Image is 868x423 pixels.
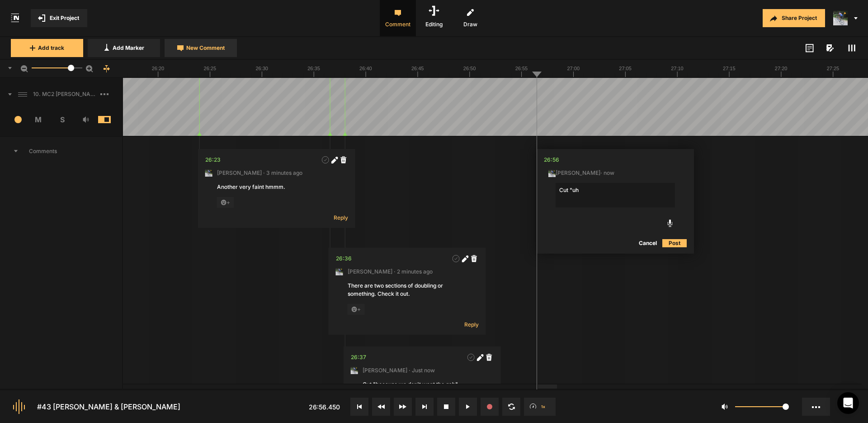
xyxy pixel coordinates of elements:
[50,114,74,125] span: S
[31,9,87,27] button: Exit Project
[524,398,556,416] button: 1x
[411,66,424,71] text: 26:45
[515,66,528,71] text: 26:55
[38,44,64,52] span: Add track
[548,170,556,177] img: ACg8ocLxXzHjWyafR7sVkIfmxRufCxqaSAR27SDjuE-ggbMy1qqdgD8=s96-c
[152,66,165,71] text: 26:20
[464,321,479,328] span: Reply
[633,238,662,249] button: Cancel
[205,155,221,164] div: 26:23.961
[463,66,476,71] text: 26:50
[363,380,482,389] div: Cut "because we don't want the gah"
[662,238,687,249] button: Post
[763,9,825,27] button: Share Project
[351,353,366,362] div: 26:37.980
[619,66,632,71] text: 27:05
[27,114,51,125] span: M
[113,44,144,52] span: Add Marker
[548,169,614,177] span: [PERSON_NAME] · now
[37,401,180,412] div: #43 [PERSON_NAME] & [PERSON_NAME]
[11,39,83,57] button: Add track
[348,282,467,298] div: There are two sections of doubling or something. Check it out.
[348,268,433,276] span: [PERSON_NAME] · 2 minutes ago
[217,197,234,208] span: +
[837,392,859,414] div: Open Intercom Messenger
[351,367,358,374] img: ACg8ocLxXzHjWyafR7sVkIfmxRufCxqaSAR27SDjuE-ggbMy1qqdgD8=s96-c
[671,66,684,71] text: 27:10
[363,366,435,375] span: [PERSON_NAME] · Just now
[348,304,365,315] span: +
[544,155,559,164] div: 26:56
[88,39,160,57] button: Add Marker
[833,11,848,25] img: ACg8ocLxXzHjWyafR7sVkIfmxRufCxqaSAR27SDjuE-ggbMy1qqdgD8=s96-c
[186,44,225,52] span: New Comment
[827,66,840,71] text: 27:25
[567,66,580,71] text: 27:00
[334,214,348,221] span: Reply
[204,66,217,71] text: 26:25
[29,90,100,98] span: 10. MC2 [PERSON_NAME] and [PERSON_NAME] Lock`
[217,169,302,177] span: [PERSON_NAME] · 3 minutes ago
[309,403,340,411] span: 26:56.450
[205,169,212,177] img: ACg8ocLxXzHjWyafR7sVkIfmxRufCxqaSAR27SDjuE-ggbMy1qqdgD8=s96-c
[359,66,372,71] text: 26:40
[217,183,336,191] div: Another very faint hmmm.
[336,268,343,275] img: ACg8ocLxXzHjWyafR7sVkIfmxRufCxqaSAR27SDjuE-ggbMy1qqdgD8=s96-c
[165,39,237,57] button: New Comment
[50,14,79,22] span: Exit Project
[255,66,268,71] text: 26:30
[336,254,352,263] div: 26:36.533
[307,66,320,71] text: 26:35
[775,66,788,71] text: 27:20
[723,66,736,71] text: 27:15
